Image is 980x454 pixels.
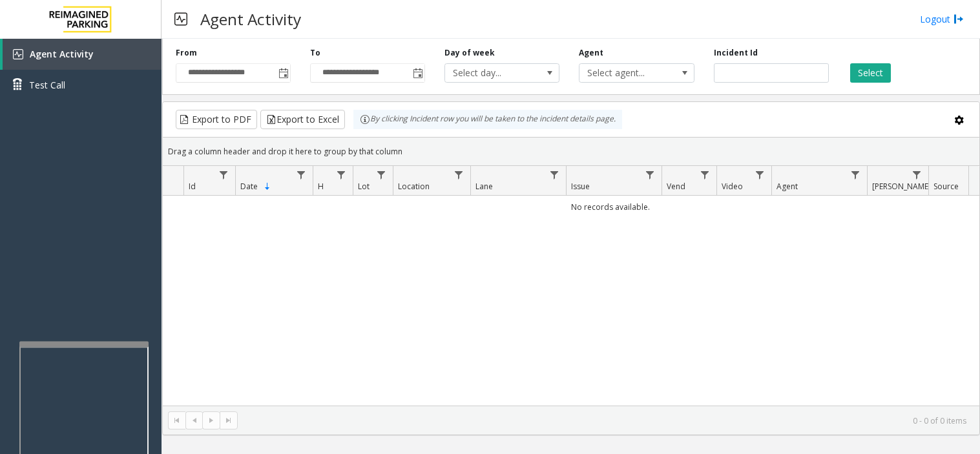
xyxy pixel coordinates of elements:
[310,47,320,59] label: To
[240,181,258,192] span: Date
[933,181,959,192] span: Source
[189,181,196,192] span: Id
[318,181,324,192] span: H
[751,166,769,183] a: Video Filter Menu
[29,78,65,92] span: Test Call
[176,47,197,59] label: From
[450,166,468,183] a: Location Filter Menu
[696,166,714,183] a: Vend Filter Menu
[410,64,424,82] span: Toggle popup
[579,47,603,59] label: Agent
[445,64,536,82] span: Select day...
[954,12,964,26] img: logout
[360,114,370,125] img: infoIcon.svg
[194,3,308,35] h3: Agent Activity
[722,181,743,192] span: Video
[667,181,685,192] span: Vend
[444,47,495,59] label: Day of week
[908,166,926,183] a: Parker Filter Menu
[276,64,290,82] span: Toggle popup
[245,415,966,426] kendo-pager-info: 0 - 0 of 0 items
[260,110,345,129] button: Export to Excel
[3,39,162,70] a: Agent Activity
[358,181,370,192] span: Lot
[398,181,430,192] span: Location
[373,166,390,183] a: Lot Filter Menu
[176,110,257,129] button: Export to PDF
[579,64,671,82] span: Select agent...
[163,166,979,406] div: Data table
[13,49,23,59] img: 'icon'
[641,166,659,183] a: Issue Filter Menu
[475,181,493,192] span: Lane
[353,110,622,129] div: By clicking Incident row you will be taken to the incident details page.
[174,3,187,35] img: pageIcon
[333,166,350,183] a: H Filter Menu
[920,12,964,26] a: Logout
[714,47,758,59] label: Incident Id
[850,63,891,83] button: Select
[777,181,798,192] span: Agent
[872,181,931,192] span: [PERSON_NAME]
[262,181,273,192] span: Sortable
[30,48,94,60] span: Agent Activity
[571,181,590,192] span: Issue
[163,140,979,163] div: Drag a column header and drop it here to group by that column
[546,166,563,183] a: Lane Filter Menu
[215,166,233,183] a: Id Filter Menu
[847,166,864,183] a: Agent Filter Menu
[293,166,310,183] a: Date Filter Menu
